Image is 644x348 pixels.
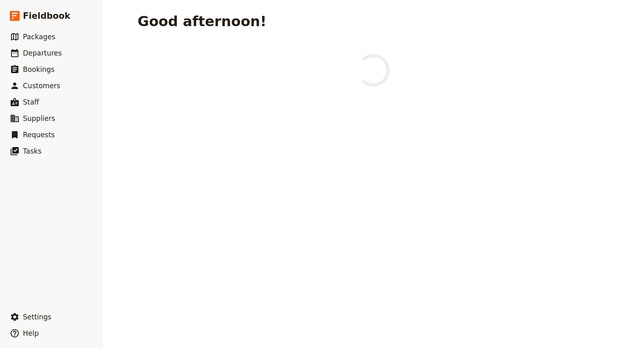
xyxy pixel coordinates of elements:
h1: Good afternoon! [138,13,267,29]
span: Staff [23,98,39,106]
span: Fieldbook [23,10,70,22]
span: Customers [23,82,60,90]
span: Suppliers [23,114,55,123]
span: Requests [23,131,55,139]
span: Bookings [23,65,54,74]
span: Settings [23,313,52,321]
span: Departures [23,49,62,57]
span: Help [23,329,39,337]
span: Packages [23,33,55,41]
span: Tasks [23,147,42,155]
